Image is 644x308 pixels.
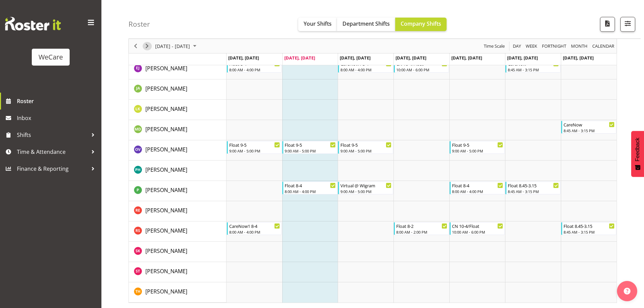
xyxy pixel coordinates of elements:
[338,182,393,194] div: Pooja Prabhu"s event - Virtual @ Wigram Begin From Wednesday, September 10, 2025 at 9:00:00 AM GM...
[512,42,522,50] button: Timeline Day
[145,145,187,153] a: [PERSON_NAME]
[145,206,187,214] a: [PERSON_NAME]
[512,42,522,50] span: Day
[154,42,191,50] span: [DATE] - [DATE]
[145,267,187,275] span: [PERSON_NAME]
[564,229,615,235] div: 8:45 AM - 3:15 PM
[145,85,187,93] a: [PERSON_NAME]
[128,20,150,28] h4: Roster
[129,282,226,303] td: Tillie Hollyer resource
[129,161,226,181] td: Philippa Henry resource
[450,222,505,235] div: Rhianne Sharples"s event - CN 10-4/Float Begin From Friday, September 12, 2025 at 10:00:00 AM GMT...
[600,17,615,32] button: Download a PDF of the roster according to the set date range.
[17,164,88,174] span: Finance & Reporting
[450,141,505,154] div: Olive Vermazen"s event - Float 9-5 Begin From Friday, September 12, 2025 at 9:00:00 AM GMT+12:00 ...
[570,42,588,50] span: Month
[39,52,63,62] div: WeCare
[396,67,447,72] div: 10:00 AM - 6:00 PM
[285,182,336,189] div: Float 8-4
[396,222,447,229] div: Float 8-2
[145,65,187,72] span: [PERSON_NAME]
[401,20,441,27] span: Company Shifts
[452,182,503,189] div: Float 8-4
[507,55,538,61] span: [DATE], [DATE]
[563,55,594,61] span: [DATE], [DATE]
[338,141,393,154] div: Olive Vermazen"s event - Float 9-5 Begin From Wednesday, September 10, 2025 at 9:00:00 AM GMT+12:...
[508,67,559,72] div: 8:45 AM - 3:15 PM
[394,222,449,235] div: Rhianne Sharples"s event - Float 8-2 Begin From Thursday, September 11, 2025 at 8:00:00 AM GMT+12...
[340,182,391,189] div: Virtual @ Wigram
[298,18,337,31] button: Your Shifts
[17,130,88,140] span: Shifts
[145,146,187,153] span: [PERSON_NAME]
[229,67,280,72] div: 8:00 AM - 4:00 PM
[541,42,567,50] span: Fortnight
[145,267,187,275] a: [PERSON_NAME]
[282,182,337,194] div: Pooja Prabhu"s event - Float 8-4 Begin From Tuesday, September 9, 2025 at 8:00:00 AM GMT+12:00 En...
[564,121,615,128] div: CareNow
[483,42,506,50] button: Time Scale
[145,287,187,295] a: [PERSON_NAME]
[285,141,336,148] div: Float 9-5
[129,242,226,262] td: Saahit Kour resource
[129,262,226,282] td: Simone Turner resource
[451,55,482,61] span: [DATE], [DATE]
[143,42,152,50] button: Next
[304,20,332,27] span: Your Shifts
[145,105,187,113] span: [PERSON_NAME]
[508,182,559,189] div: Float 8.45-3.15
[145,125,187,133] a: [PERSON_NAME]
[17,147,88,157] span: Time & Attendance
[145,186,187,194] a: [PERSON_NAME]
[284,55,315,61] span: [DATE], [DATE]
[505,60,560,73] div: Ella Jarvis"s event - CareNow Begin From Saturday, September 13, 2025 at 8:45:00 AM GMT+12:00 End...
[564,128,615,133] div: 8:45 AM - 3:15 PM
[145,288,187,295] span: [PERSON_NAME]
[525,42,538,50] span: Week
[227,222,282,235] div: Rhianne Sharples"s event - CareNow1 8-4 Begin From Monday, September 8, 2025 at 8:00:00 AM GMT+12...
[340,67,391,72] div: 8:00 AM - 4:00 PM
[452,148,503,153] div: 9:00 AM - 5:00 PM
[145,125,187,133] span: [PERSON_NAME]
[505,182,560,194] div: Pooja Prabhu"s event - Float 8.45-3.15 Begin From Saturday, September 13, 2025 at 8:45:00 AM GMT+...
[635,138,641,161] span: Feedback
[561,121,616,134] div: Marie-Claire Dickson-Bakker"s event - CareNow Begin From Sunday, September 14, 2025 at 8:45:00 AM...
[129,120,226,140] td: Marie-Claire Dickson-Bakker resource
[561,222,616,235] div: Rhianne Sharples"s event - Float 8.45-3.15 Begin From Sunday, September 14, 2025 at 8:45:00 AM GM...
[17,113,98,123] span: Inbox
[145,227,187,234] span: [PERSON_NAME]
[452,222,503,229] div: CN 10-4/Float
[452,189,503,194] div: 8:00 AM - 4:00 PM
[154,42,199,50] button: September 08 - 14, 2025
[620,17,635,32] button: Filter Shifts
[5,17,61,30] img: Rosterit website logo
[338,60,393,73] div: Ella Jarvis"s event - CareNow1 8-4 Begin From Wednesday, September 10, 2025 at 8:00:00 AM GMT+12:...
[525,42,539,50] button: Timeline Week
[396,229,447,235] div: 8:00 AM - 2:00 PM
[141,39,153,53] div: Next
[452,229,503,235] div: 10:00 AM - 6:00 PM
[17,96,98,106] span: Roster
[129,79,226,100] td: Jane Arps resource
[229,229,280,235] div: 8:00 AM - 4:00 PM
[229,148,280,153] div: 9:00 AM - 5:00 PM
[285,148,336,153] div: 9:00 AM - 5:00 PM
[145,166,187,173] span: [PERSON_NAME]
[592,42,615,50] span: calendar
[340,148,391,153] div: 9:00 AM - 5:00 PM
[228,55,259,61] span: [DATE], [DATE]
[145,186,187,194] span: [PERSON_NAME]
[396,55,426,61] span: [DATE], [DATE]
[564,222,615,229] div: Float 8.45-3.15
[145,247,187,255] a: [PERSON_NAME]
[450,182,505,194] div: Pooja Prabhu"s event - Float 8-4 Begin From Friday, September 12, 2025 at 8:00:00 AM GMT+12:00 En...
[145,247,187,255] span: [PERSON_NAME]
[145,227,187,235] a: [PERSON_NAME]
[570,42,589,50] button: Timeline Month
[508,189,559,194] div: 8:45 AM - 3:15 PM
[452,141,503,148] div: Float 9-5
[145,85,187,92] span: [PERSON_NAME]
[229,222,280,229] div: CareNow1 8-4
[624,288,630,294] img: help-xxl-2.png
[145,207,187,214] span: [PERSON_NAME]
